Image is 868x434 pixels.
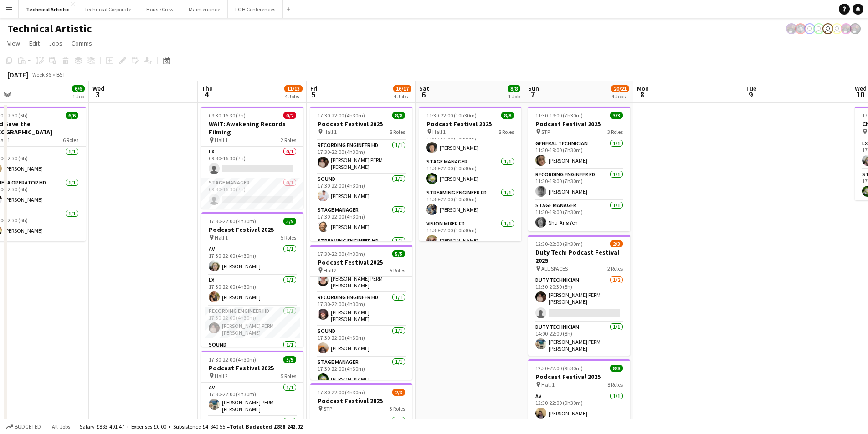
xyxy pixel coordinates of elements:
[746,84,756,92] span: Tue
[309,89,318,100] span: 5
[419,157,521,188] app-card-role: Stage Manager1/111:30-22:00 (10h30m)[PERSON_NAME]
[201,178,303,209] app-card-role: Stage Manager0/109:30-16:30 (7h)
[318,389,365,396] span: 17:30-22:00 (4h30m)
[611,85,629,92] span: 20/21
[281,234,296,241] span: 5 Roles
[310,397,412,405] h3: Podcast Festival 2025
[610,365,623,372] span: 8/8
[636,89,649,100] span: 8
[528,107,630,231] app-job-card: 11:30-19:00 (7h30m)3/3Podcast Festival 2025 STP3 RolesGeneral Technician1/111:30-19:00 (7h30m)[PE...
[285,93,302,100] div: 4 Jobs
[215,137,228,143] span: Hall 1
[310,84,318,92] span: Fri
[392,250,405,257] span: 5/5
[201,340,303,371] app-card-role: Sound1/1
[841,23,852,34] app-user-avatar: Zubair PERM Dhalla
[610,240,623,247] span: 2/3
[49,39,62,47] span: Jobs
[5,422,42,432] button: Budgeted
[535,112,583,119] span: 11:30-19:00 (7h30m)
[610,112,623,119] span: 3/3
[201,364,303,372] h3: Podcast Festival 2025
[324,128,337,135] span: Hall 1
[745,89,756,100] span: 9
[201,383,303,416] app-card-role: AV1/117:30-22:00 (4h30m)[PERSON_NAME] PERM [PERSON_NAME]
[26,37,43,49] a: Edit
[528,322,630,356] app-card-role: Duty Technician1/114:00-22:00 (8h)[PERSON_NAME] PERM [PERSON_NAME]
[822,23,833,34] app-user-avatar: Liveforce Admin
[394,93,411,100] div: 4 Jobs
[201,244,303,275] app-card-role: AV1/117:30-22:00 (4h30m)[PERSON_NAME]
[390,267,405,274] span: 5 Roles
[7,39,20,47] span: View
[215,234,228,241] span: Hall 1
[310,140,412,174] app-card-role: Recording Engineer HD1/117:30-22:00 (4h30m)[PERSON_NAME] PERM [PERSON_NAME]
[4,37,24,49] a: View
[392,389,405,396] span: 2/3
[215,373,228,379] span: Hall 2
[91,89,104,100] span: 3
[310,107,412,241] app-job-card: 17:30-22:00 (4h30m)8/8Podcast Festival 2025 Hall 18 RolesLX1/117:30-22:00 (4h30m)[PERSON_NAME]Rec...
[535,365,583,372] span: 12:30-22:00 (9h30m)
[310,245,412,380] app-job-card: 17:30-22:00 (4h30m)5/5Podcast Festival 2025 Hall 25 Roles[PERSON_NAME] PERM [PERSON_NAME]LX1/117:...
[209,112,246,119] span: 09:30-16:30 (7h)
[528,84,539,92] span: Sun
[528,391,630,422] app-card-role: AV1/112:30-22:00 (9h30m)[PERSON_NAME]
[201,107,303,209] app-job-card: 09:30-16:30 (7h)0/2WAIT: Awakening Records Filming Hall 12 RolesLX0/109:30-16:30 (7h) Stage Manag...
[607,265,623,272] span: 2 Roles
[607,128,623,135] span: 3 Roles
[310,236,412,267] app-card-role: Streaming Engineer HD1/1
[30,71,53,78] span: Week 36
[318,250,365,257] span: 17:30-22:00 (4h30m)
[72,85,85,92] span: 6/6
[201,225,303,234] h3: Podcast Festival 2025
[201,147,303,178] app-card-role: LX0/109:30-16:30 (7h)
[310,258,412,266] h3: Podcast Festival 2025
[528,275,630,322] app-card-role: Duty Technician1/212:30-20:30 (8h)[PERSON_NAME] PERM [PERSON_NAME]
[786,23,797,34] app-user-avatar: Zubair PERM Dhalla
[15,424,41,430] span: Budgeted
[527,89,539,100] span: 7
[19,0,77,18] button: Technical Artistic
[283,112,296,119] span: 0/2
[419,219,521,250] app-card-role: Vision Mixer FD1/111:30-22:00 (10h30m)[PERSON_NAME]
[853,89,867,100] span: 10
[501,112,514,119] span: 8/8
[139,0,181,18] button: House Crew
[201,120,303,136] h3: WAIT: Awakening Records Filming
[508,93,520,100] div: 1 Job
[310,292,412,326] app-card-role: Recording Engineer HD1/117:30-22:00 (4h30m)[PERSON_NAME] [PERSON_NAME]
[528,248,630,265] h3: Duty Tech: Podcast Festival 2025
[528,138,630,169] app-card-role: General Technician1/111:30-19:00 (7h30m)[PERSON_NAME]
[310,326,412,357] app-card-role: Sound1/117:30-22:00 (4h30m)[PERSON_NAME]
[390,405,405,412] span: 3 Roles
[528,169,630,200] app-card-role: Recording Engineer FD1/111:30-19:00 (7h30m)[PERSON_NAME]
[432,128,446,135] span: Hall 1
[72,93,84,100] div: 1 Job
[419,84,429,92] span: Sat
[832,23,842,34] app-user-avatar: Liveforce Admin
[66,112,78,119] span: 6/6
[418,89,429,100] span: 6
[419,188,521,219] app-card-role: Streaming Engineer FD1/111:30-22:00 (10h30m)[PERSON_NAME]
[283,356,296,363] span: 5/5
[7,70,28,79] div: [DATE]
[201,306,303,340] app-card-role: Recording Engineer HD1/117:30-22:00 (4h30m)[PERSON_NAME] PERM [PERSON_NAME]
[201,212,303,347] app-job-card: 17:30-22:00 (4h30m)5/5Podcast Festival 2025 Hall 15 RolesAV1/117:30-22:00 (4h30m)[PERSON_NAME]LX1...
[541,381,555,388] span: Hall 1
[92,84,104,92] span: Wed
[419,107,521,241] app-job-card: 11:30-22:00 (10h30m)8/8Podcast Festival 2025 Hall 18 Roles11:30-22:00 (10h30m)[PERSON_NAME]Sound1...
[390,128,405,135] span: 8 Roles
[63,137,78,143] span: 6 Roles
[528,235,630,356] app-job-card: 12:30-22:00 (9h30m)2/3Duty Tech: Podcast Festival 2025 ALL SPACES2 RolesDuty Technician1/212:30-2...
[201,275,303,306] app-card-role: LX1/117:30-22:00 (4h30m)[PERSON_NAME]
[68,37,96,49] a: Comms
[7,22,92,36] h1: Technical Artistic
[50,423,72,430] span: All jobs
[795,23,806,34] app-user-avatar: Krisztian PERM Vass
